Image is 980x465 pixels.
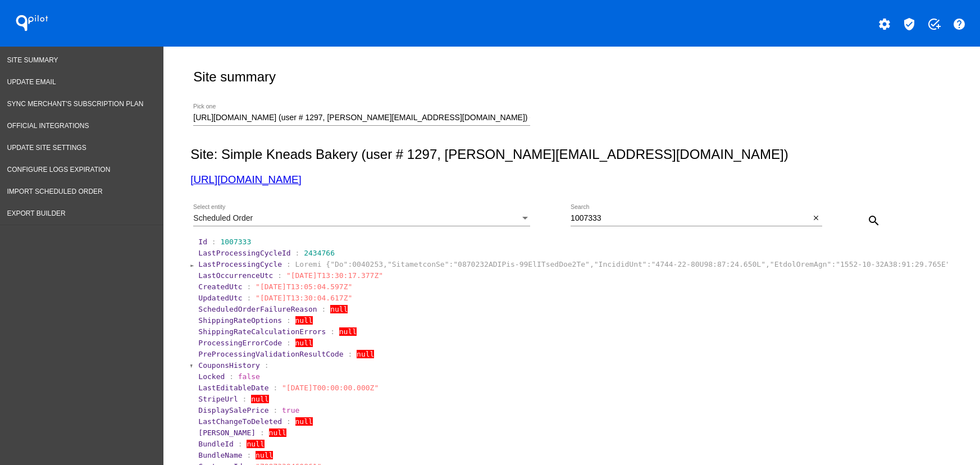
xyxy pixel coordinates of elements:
input: Search [571,214,810,223]
span: LastProcessingCycleId [198,249,290,257]
span: ShippingRateOptions [198,316,282,325]
span: null [357,350,374,358]
span: : [286,417,291,426]
span: : [348,350,352,358]
span: LastProcessingCycle [198,260,282,268]
span: null [256,451,273,459]
span: LastChangeToDeleted [198,417,282,426]
h2: Site: Simple Kneads Bakery (user # 1297, [PERSON_NAME][EMAIL_ADDRESS][DOMAIN_NAME]) [190,147,948,162]
span: : [247,294,251,302]
span: false [238,372,260,381]
span: "[DATE]T13:30:04.617Z" [256,294,352,302]
span: "[DATE]T00:00:00.000Z" [282,384,379,392]
span: : [273,406,277,414]
span: null [251,395,268,403]
span: [PERSON_NAME] [198,428,256,437]
span: UpdatedUtc [198,294,242,302]
span: "[DATE]T13:05:04.597Z" [256,282,352,291]
span: CreatedUtc [198,282,242,291]
h1: QPilot [10,12,54,34]
span: : [286,316,291,325]
span: Site Summary [7,56,58,64]
span: 1007333 [220,238,251,246]
span: Import Scheduled Order [7,188,103,195]
span: Sync Merchant's Subscription Plan [7,100,144,108]
span: null [295,316,313,325]
span: : [273,384,277,392]
span: ShippingRateCalculationErrors [198,327,326,336]
button: Clear [810,212,822,224]
span: Locked [198,372,225,381]
span: ScheduledOrderFailureReason [198,305,317,313]
h2: Site summary [193,69,276,85]
span: null [247,440,264,448]
span: null [330,305,348,313]
span: null [295,417,313,426]
span: Official Integrations [7,122,89,130]
span: : [229,372,234,381]
span: StripeUrl [198,395,238,403]
span: : [212,238,216,246]
span: BundleName [198,451,242,459]
span: Scheduled Order [193,213,253,222]
span: : [330,327,335,336]
mat-icon: settings [878,17,891,31]
span: : [295,249,300,257]
span: Update Email [7,78,56,86]
span: : [238,440,243,448]
span: DisplaySalePrice [198,406,268,414]
a: [URL][DOMAIN_NAME] [190,174,301,185]
mat-select: Select entity [193,214,530,223]
span: true [282,406,299,414]
span: : [260,428,265,437]
mat-icon: help [952,17,966,31]
mat-icon: add_task [927,17,941,31]
span: LastOccurrenceUtc [198,271,273,280]
mat-icon: search [867,214,881,227]
span: "[DATE]T13:30:17.377Z" [286,271,383,280]
span: : [265,361,269,370]
span: : [247,451,251,459]
span: BundleId [198,440,234,448]
span: : [243,395,247,403]
span: Configure logs expiration [7,166,111,174]
span: null [339,327,357,336]
span: null [295,339,313,347]
span: : [277,271,282,280]
span: ProcessingErrorCode [198,339,282,347]
span: PreProcessingValidationResultCode [198,350,343,358]
span: : [247,282,251,291]
span: Id [198,238,207,246]
span: CouponsHistory [198,361,260,370]
input: Number [193,113,530,122]
mat-icon: verified_user [902,17,916,31]
mat-icon: close [812,214,820,223]
span: LastEditableDate [198,384,268,392]
span: Export Builder [7,209,66,217]
span: : [286,339,291,347]
span: Update Site Settings [7,144,86,152]
span: : [321,305,326,313]
span: 2434766 [304,249,335,257]
span: null [269,428,286,437]
span: : [286,260,291,268]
